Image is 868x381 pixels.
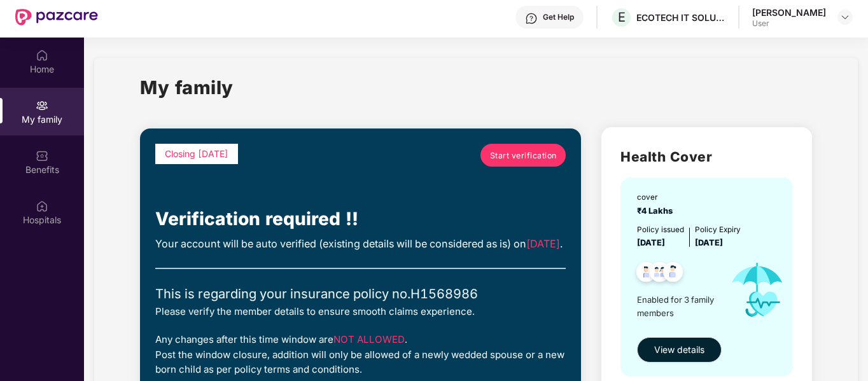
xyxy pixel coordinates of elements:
[720,249,794,330] img: icon
[490,149,557,162] span: Start verification
[15,9,98,25] img: New Pazcare Logo
[543,12,574,22] div: Get Help
[695,224,741,236] div: Policy Expiry
[654,343,704,357] span: View details
[644,258,675,289] img: svg+xml;base64,PHN2ZyB4bWxucz0iaHR0cDovL3d3dy53My5vcmcvMjAwMC9zdmciIHdpZHRoPSI0OC45MTUiIGhlaWdodD...
[637,191,676,204] div: cover
[637,206,676,216] span: ₹4 Lakhs
[333,333,405,345] span: NOT ALLOWED
[618,10,626,25] span: E
[637,238,665,247] span: [DATE]
[165,148,228,159] span: Closing [DATE]
[155,205,566,233] div: Verification required !!
[140,73,234,102] h1: My family
[637,293,720,319] span: Enabled for 3 family members
[36,49,48,62] img: svg+xml;base64,PHN2ZyBpZD0iSG9tZSIgeG1sbnM9Imh0dHA6Ly93d3cudzMub3JnLzIwMDAvc3ZnIiB3aWR0aD0iMjAiIG...
[752,18,826,29] div: User
[657,258,689,289] img: svg+xml;base64,PHN2ZyB4bWxucz0iaHR0cDovL3d3dy53My5vcmcvMjAwMC9zdmciIHdpZHRoPSI0OC45NDMiIGhlaWdodD...
[631,258,662,289] img: svg+xml;base64,PHN2ZyB4bWxucz0iaHR0cDovL3d3dy53My5vcmcvMjAwMC9zdmciIHdpZHRoPSI0OC45NDMiIGhlaWdodD...
[840,12,850,22] img: svg+xml;base64,PHN2ZyBpZD0iRHJvcGRvd24tMzJ4MzIiIHhtbG5zPSJodHRwOi8vd3d3LnczLm9yZy8yMDAwL3N2ZyIgd2...
[525,12,538,25] img: svg+xml;base64,PHN2ZyBpZD0iSGVscC0zMngzMiIgeG1sbnM9Imh0dHA6Ly93d3cudzMub3JnLzIwMDAvc3ZnIiB3aWR0aD...
[637,337,722,363] button: View details
[620,146,793,167] h2: Health Cover
[637,224,684,236] div: Policy issued
[695,238,723,247] span: [DATE]
[36,149,48,162] img: svg+xml;base64,PHN2ZyBpZD0iQmVuZWZpdHMiIHhtbG5zPSJodHRwOi8vd3d3LnczLm9yZy8yMDAwL3N2ZyIgd2lkdGg9Ij...
[752,6,826,18] div: [PERSON_NAME]
[636,11,725,24] div: ECOTECH IT SOLUTIONS PRIVATE LIMITED
[36,200,48,212] img: svg+xml;base64,PHN2ZyBpZD0iSG9zcGl0YWxzIiB4bWxucz0iaHR0cDovL3d3dy53My5vcmcvMjAwMC9zdmciIHdpZHRoPS...
[155,332,566,377] div: Any changes after this time window are . Post the window closure, addition will only be allowed o...
[155,236,566,252] div: Your account will be auto verified (existing details will be considered as is) on .
[36,99,48,112] img: svg+xml;base64,PHN2ZyB3aWR0aD0iMjAiIGhlaWdodD0iMjAiIHZpZXdCb3g9IjAgMCAyMCAyMCIgZmlsbD0ibm9uZSIgeG...
[155,284,566,305] div: This is regarding your insurance policy no. H1568986
[526,237,560,250] span: [DATE]
[480,144,566,167] a: Start verification
[155,304,566,319] div: Please verify the member details to ensure smooth claims experience.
